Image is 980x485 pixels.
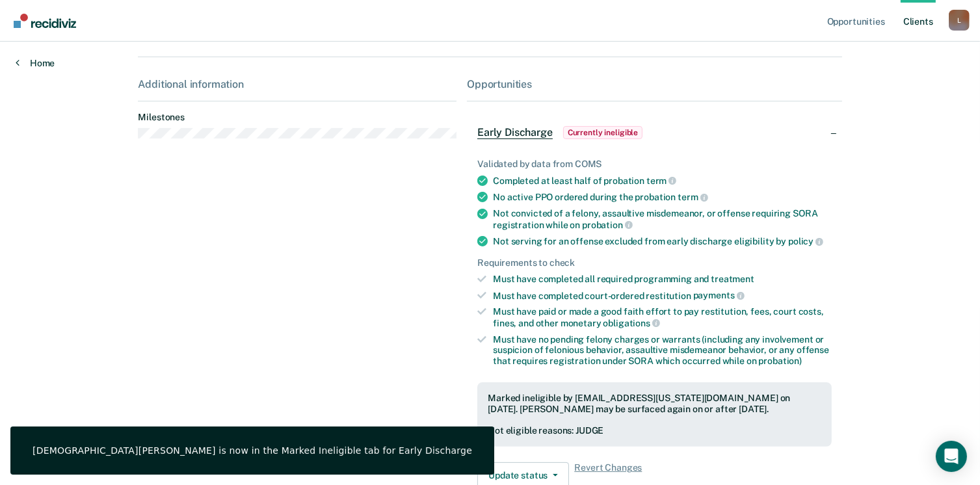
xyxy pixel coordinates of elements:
[788,236,823,246] span: policy
[493,235,831,247] div: Not serving for an offense excluded from early discharge eligibility by
[493,191,831,203] div: No active PPO ordered during the probation
[477,159,831,170] div: Validated by data from COMS
[14,14,76,28] img: Recidiviz
[949,10,970,31] button: Profile dropdown button
[493,290,831,302] div: Must have completed court-ordered restitution
[493,175,831,187] div: Completed at least half of probation
[467,78,841,90] div: Opportunities
[467,112,841,153] div: Early DischargeCurrently ineligible
[711,274,754,284] span: treatment
[493,334,831,367] div: Must have no pending felony charges or warrants (including any involvement or suspicion of feloni...
[477,126,553,139] span: Early Discharge
[936,441,967,472] div: Open Intercom Messenger
[563,126,643,139] span: Currently ineligible
[16,57,55,69] a: Home
[493,274,831,285] div: Must have completed all required programming and
[138,78,457,90] div: Additional information
[493,208,831,230] div: Not convicted of a felony, assaultive misdemeanor, or offense requiring SORA registration while on
[488,393,821,415] div: Marked ineligible by [EMAIL_ADDRESS][US_STATE][DOMAIN_NAME] on [DATE]. [PERSON_NAME] may be surfa...
[646,176,676,186] span: term
[603,318,660,328] span: obligations
[693,290,745,300] span: payments
[138,112,457,123] dt: Milestones
[477,257,831,269] div: Requirements to check
[33,445,472,456] div: [DEMOGRAPHIC_DATA][PERSON_NAME] is now in the Marked Ineligible tab for Early Discharge
[488,425,821,436] div: Not eligible reasons: JUDGE
[582,220,633,230] span: probation
[759,356,802,366] span: probation)
[678,192,708,202] span: term
[493,306,831,328] div: Must have paid or made a good faith effort to pay restitution, fees, court costs, fines, and othe...
[949,10,970,31] div: L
